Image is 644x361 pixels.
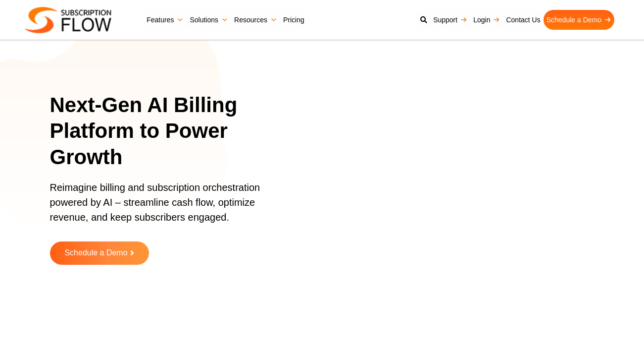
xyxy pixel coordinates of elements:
a: Schedule a Demo [50,241,149,265]
a: Login [470,10,503,30]
p: Reimagine billing and subscription orchestration powered by AI – streamline cash flow, optimize r... [50,180,284,235]
a: Pricing [280,10,307,30]
a: Schedule a Demo [544,10,614,30]
a: Support [430,10,470,30]
a: Features [144,10,187,30]
h1: Next-Gen AI Billing Platform to Power Growth [50,92,297,171]
a: Contact Us [503,10,543,30]
span: Schedule a Demo [64,249,127,257]
a: Solutions [187,10,231,30]
a: Resources [231,10,280,30]
img: Subscriptionflow [25,7,111,33]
